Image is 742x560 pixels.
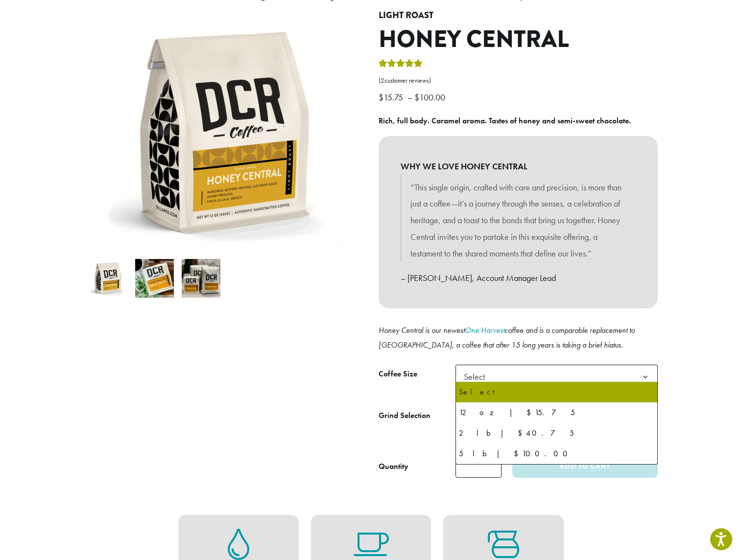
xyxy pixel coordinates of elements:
[379,76,658,86] a: (2customer reviews)
[460,367,495,386] span: Select
[512,456,657,478] button: Add to cart
[379,367,455,381] label: Coffee Size
[379,461,408,472] div: Quantity
[401,158,636,175] b: WHY WE LOVE HONEY CENTRAL
[135,259,174,298] img: Honey Central - Image 2
[379,92,406,103] bdi: 15.75
[456,382,657,402] li: Select
[89,259,127,298] img: Honey Central
[379,58,423,72] div: Rated 5.00 out of 5
[379,92,383,103] span: $
[455,365,658,389] span: Select
[459,405,654,420] div: 12 oz | $15.75
[381,76,384,85] span: 2
[414,92,419,103] span: $
[379,10,658,21] h4: Light Roast
[401,270,636,286] p: – [PERSON_NAME], Account Manager Lead
[407,92,412,103] span: –
[379,25,658,54] h1: Honey Central
[459,446,654,461] div: 5 lb | $100.00
[459,426,654,441] div: 2 lb | $40.75
[379,325,635,350] i: Honey Central is our newest coffee and is a comparable replacement to [GEOGRAPHIC_DATA], a coffee...
[182,259,220,298] img: Honey Central - Image 3
[414,92,448,103] bdi: 100.00
[410,179,626,262] p: “This single origin, crafted with care and precision, is more than just a coffee—it’s a journey t...
[379,116,631,126] b: Rich, full body. Caramel aroma. Tastes of honey and semi-sweet chocolate.
[455,456,502,478] input: Product quantity
[465,325,504,335] a: One Harvest
[379,409,455,423] label: Grind Selection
